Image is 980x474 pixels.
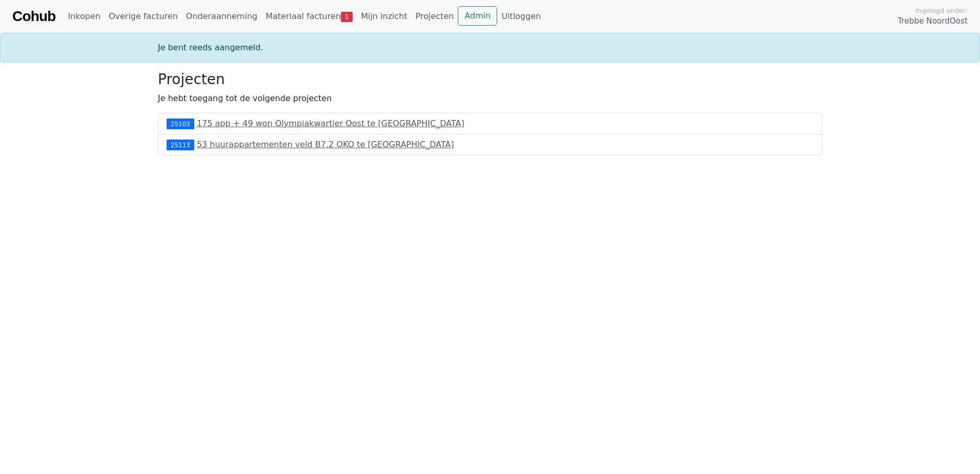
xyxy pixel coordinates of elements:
a: Mijn inzicht [357,6,412,27]
a: Uitloggen [497,6,545,27]
div: 25113 [167,140,194,150]
a: Onderaanneming [182,6,261,27]
div: 25103 [167,118,194,129]
a: 175 app + 49 won Olympiakwartier Oost te [GEOGRAPHIC_DATA] [197,118,464,128]
span: Ingelogd onder: [915,6,968,15]
a: Admin [458,6,497,26]
div: Je bent reeds aangemeld. [152,42,828,54]
a: Inkopen [64,6,104,27]
a: Projecten [412,6,458,27]
span: 1 [341,12,353,22]
a: 53 huurappartementen veld B7.2 OKO te [GEOGRAPHIC_DATA] [197,140,454,149]
span: Trebbe NoordOost [898,15,968,27]
a: Overige facturen [105,6,182,27]
p: Je hebt toegang tot de volgende projecten [158,92,822,105]
a: Materiaal facturen1 [261,6,357,27]
a: Cohub [12,4,55,29]
h3: Projecten [158,71,822,88]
